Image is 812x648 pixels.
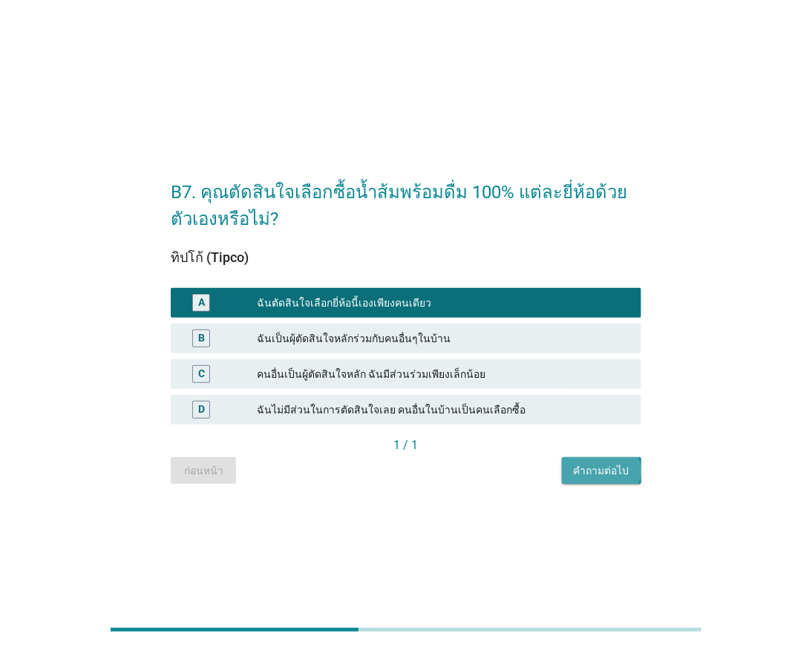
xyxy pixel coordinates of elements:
div: A [198,295,205,311]
h2: B7. คุณตัดสินใจเลือกซื้อน้ำส้มพร้อมดื่ม 100% แต่ละยี่ห้อด้วยตัวเองหรือไม่? [171,164,641,232]
div: ทิปโก้ (Tipco) [171,247,641,267]
div: C [198,367,205,382]
div: คำถามต่อไป [574,463,629,479]
div: ฉันตัดสินใจเลือกยี่ห้อนี้เองเพียงคนเดียว [258,294,629,312]
div: คนอื่นเป็นผู้ตัดสินใจหลัก ฉันมีส่วนร่วมเพียงเล็กน้อย [258,365,629,383]
div: 1 / 1 [171,436,641,454]
div: ฉันเป็นผุ้ตัดสินใจหลักร่วมกับคนอื่นๆในบ้าน [258,330,629,347]
div: B [198,331,205,347]
div: ฉันไม่มีส่วนในการตัดสินใจเลย คนอื่นในบ้านเป็นคนเลือกซื้อ [258,401,629,419]
div: D [198,402,205,418]
button: คำถามต่อไป [562,457,641,484]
